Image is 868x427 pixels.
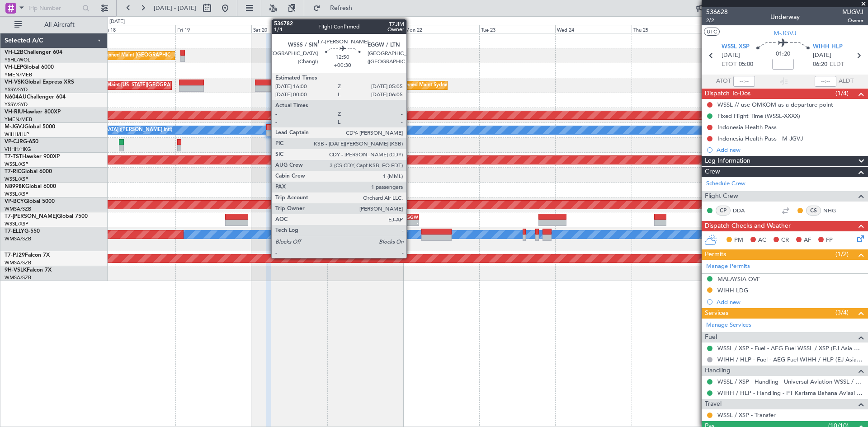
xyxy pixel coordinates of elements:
button: UTC [704,28,720,36]
span: [DATE] [722,51,740,60]
a: WMSA/SZB [5,206,31,212]
a: WSSL / XSP - Transfer [717,411,776,419]
a: YSSY/SYD [5,101,28,108]
span: [DATE] [813,51,831,60]
a: VH-RIUHawker 800XP [5,109,61,115]
a: WSSL/XSP [5,221,28,227]
div: Wed 24 [555,25,631,33]
span: VH-VSK [5,80,24,85]
div: Fri 19 [175,25,251,33]
span: CR [781,236,789,245]
span: Owner [842,17,863,24]
span: Crew [705,167,720,177]
span: 05:00 [739,60,753,69]
div: Tue 23 [479,25,555,33]
div: Mon 22 [403,25,479,33]
span: 536628 [706,7,728,17]
div: Thu 25 [632,25,708,33]
a: WMSA/SZB [5,235,31,242]
a: VP-BCYGlobal 5000 [5,199,55,204]
span: N604AU [5,94,27,100]
span: ELDT [830,60,844,69]
span: T7-ELLY [5,229,24,234]
a: N8998KGlobal 6000 [5,184,56,189]
a: WIHH / HLP - Handling - PT Karisma Bahana Aviasi WIHH / HLP [717,389,863,397]
a: VH-L2BChallenger 604 [5,50,62,55]
div: Underway [770,12,800,22]
span: Dispatch To-Dos [705,89,750,99]
a: WSSL / XSP - Fuel - AEG Fuel WSSL / XSP (EJ Asia Only) [717,344,863,352]
span: Travel [705,399,722,409]
span: Permits [705,249,726,260]
a: WSSL / XSP - Handling - Universal Aviation WSSL / XSP [717,378,863,385]
span: Leg Information [705,156,750,166]
a: WMSA/SZB [5,274,31,281]
a: WIHH/HLP [5,131,29,138]
span: 2/2 [706,17,728,24]
a: YSHL/WOL [5,56,30,63]
a: YMEN/MEB [5,116,32,123]
div: Indonesia Health Pass - M-JGVJ [717,135,803,142]
a: NHG [823,206,844,215]
span: ETOT [722,60,736,69]
div: CP [716,206,731,216]
a: WIHH / HLP - Fuel - AEG Fuel WIHH / HLP (EJ Asia Only) [717,356,863,363]
div: - [398,220,418,225]
span: VH-L2B [5,50,24,55]
div: Unplanned Maint [GEOGRAPHIC_DATA] ([GEOGRAPHIC_DATA]) [95,49,244,62]
span: VP-CJR [5,139,23,145]
span: (1/2) [835,249,849,259]
span: Flight Crew [705,191,738,202]
span: PM [734,236,743,245]
a: N604AUChallenger 604 [5,94,66,100]
span: T7-PJ29 [5,253,25,258]
a: Manage Permits [706,262,750,271]
span: M-JGVJ [774,28,797,38]
span: 9H-VSLK [5,267,27,273]
div: Sat 20 [251,25,327,33]
span: Dispatch Checks and Weather [705,221,791,231]
span: FP [826,236,833,245]
a: T7-TSTHawker 900XP [5,154,60,160]
a: T7-ELLYG-550 [5,229,40,234]
span: Refresh [322,5,360,11]
a: YSSY/SYD [5,86,28,93]
a: WMSA/SZB [5,259,31,266]
div: Add new [717,146,863,154]
div: Add new [717,298,863,306]
span: (3/4) [835,308,849,317]
a: T7-PJ29Falcon 7X [5,253,50,258]
span: AF [804,236,811,245]
span: MJGVJ [842,7,863,17]
a: T7-[PERSON_NAME]Global 7500 [5,214,88,219]
span: VH-RIU [5,109,23,115]
input: --:-- [733,76,755,87]
div: [DATE] [109,18,125,26]
span: Fuel [705,332,717,343]
div: WIHH LDG [717,286,748,294]
a: VH-VSKGlobal Express XRS [5,80,74,85]
a: VP-CJRG-650 [5,139,38,145]
a: WSSL/XSP [5,161,28,168]
div: Fixed Flight Time (WSSL-XXXX) [717,112,800,120]
div: MALAYSIA OVF [717,275,760,283]
a: Schedule Crew [706,179,745,188]
span: AC [758,236,766,245]
div: WSSL // use OMKOM as a departure point [717,101,833,108]
span: VP-BCY [5,199,24,204]
div: WSSS [378,214,398,220]
div: Thu 18 [99,25,175,33]
div: CS [806,206,821,216]
div: AOG Maint [US_STATE][GEOGRAPHIC_DATA] ([US_STATE] City Intl) [94,79,248,92]
span: ATOT [716,77,731,86]
span: Handling [705,366,731,376]
button: All Aircraft [10,18,98,32]
span: T7-TST [5,154,22,160]
div: EGGW [398,214,418,220]
div: Indonesia Health Pass [717,123,777,131]
span: T7-[PERSON_NAME] [5,214,57,219]
input: Trip Number [28,1,80,15]
span: (1/4) [835,89,849,98]
a: T7-RICGlobal 6000 [5,169,52,174]
span: Services [705,308,728,319]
